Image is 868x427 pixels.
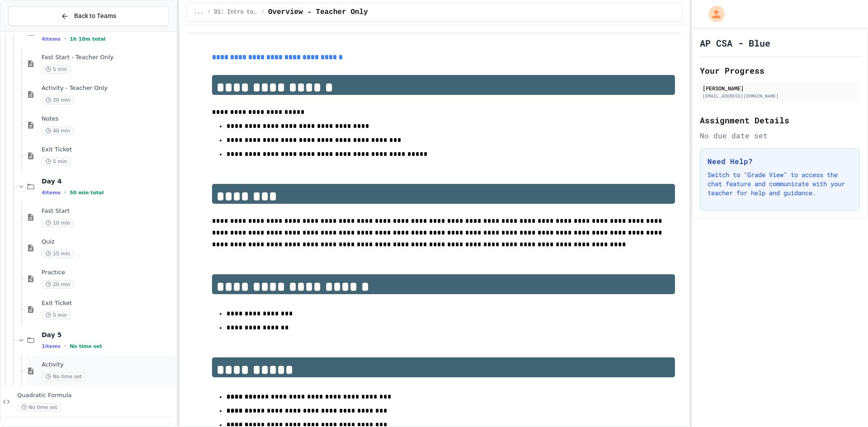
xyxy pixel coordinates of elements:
span: 20 min [42,96,74,104]
span: 4 items [42,190,61,196]
span: Day 4 [42,177,175,185]
span: Fast Start [42,207,175,215]
span: / [261,9,264,16]
h2: Assignment Details [700,114,860,127]
span: Day 5 [42,331,175,339]
span: Quiz [42,238,175,246]
span: / [208,9,211,16]
span: ... [194,9,204,16]
span: • [64,35,66,42]
span: Overview - Teacher Only [268,7,368,18]
span: Exit Ticket [42,146,175,154]
span: 10 min [42,219,74,227]
span: Quadratic Formula [17,392,175,399]
span: 4 items [42,36,61,42]
span: 1 items [42,343,61,349]
span: 20 min [42,280,74,289]
span: 5 min [42,65,71,74]
span: 50 min total [70,190,104,196]
span: • [64,189,66,196]
span: Exit Ticket [42,300,175,307]
span: 5 min [42,311,71,319]
div: [PERSON_NAME] [703,84,857,92]
span: D1: Intro to APCSA [214,9,258,16]
span: 1h 10m total [70,36,105,42]
span: Notes [42,115,175,123]
h1: AP CSA - Blue [700,37,770,49]
span: No time set [42,372,86,381]
span: 5 min [42,157,71,166]
div: [EMAIL_ADDRESS][DOMAIN_NAME] [703,93,857,99]
span: Practice [42,269,175,277]
h3: Need Help? [708,156,852,167]
span: 15 min [42,249,74,258]
span: Activity - Teacher Only [42,84,175,92]
span: Back to Teams [74,11,116,21]
span: 40 min [42,127,74,135]
span: No time set [17,403,61,412]
span: No time set [70,343,102,349]
span: • [64,343,66,350]
h2: Your Progress [700,64,860,77]
span: Fast Start - Teacher Only [42,54,175,61]
button: Back to Teams [8,6,169,26]
span: Activity [42,361,175,369]
div: No due date set [700,130,860,141]
p: Switch to "Grade View" to access the chat feature and communicate with your teacher for help and ... [708,170,852,197]
div: My Account [699,4,727,24]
